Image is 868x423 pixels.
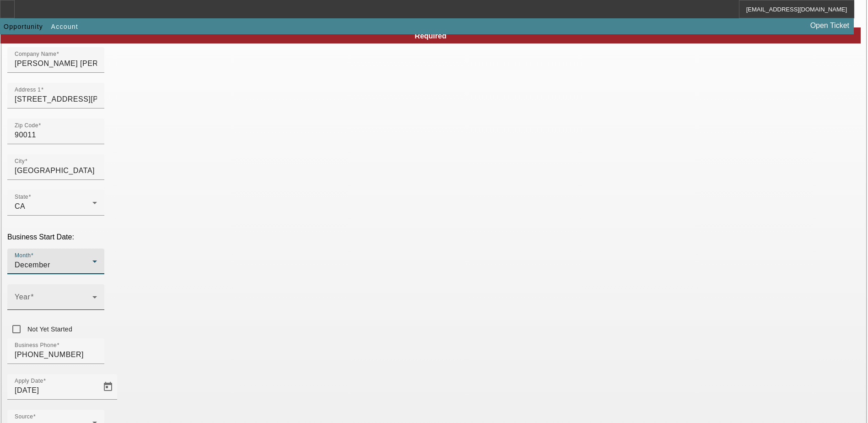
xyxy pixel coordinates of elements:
[15,261,50,269] span: December
[15,51,56,57] mat-label: Company Name
[15,202,25,210] span: CA
[15,378,43,384] mat-label: Apply Date
[15,87,41,93] mat-label: Address 1
[26,325,72,334] label: Not Yet Started
[99,378,117,396] button: Open calendar
[15,293,30,301] mat-label: Year
[15,342,57,348] mat-label: Business Phone
[49,18,81,35] button: Account
[415,32,446,40] span: Required
[15,194,28,200] mat-label: State
[15,414,33,420] mat-label: Source
[4,23,43,30] span: Opportunity
[15,158,25,164] mat-label: City
[15,253,31,259] mat-label: Month
[807,18,853,33] a: Open Ticket
[51,23,78,30] span: Account
[7,233,861,241] p: Business Start Date:
[15,123,38,129] mat-label: Zip Code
